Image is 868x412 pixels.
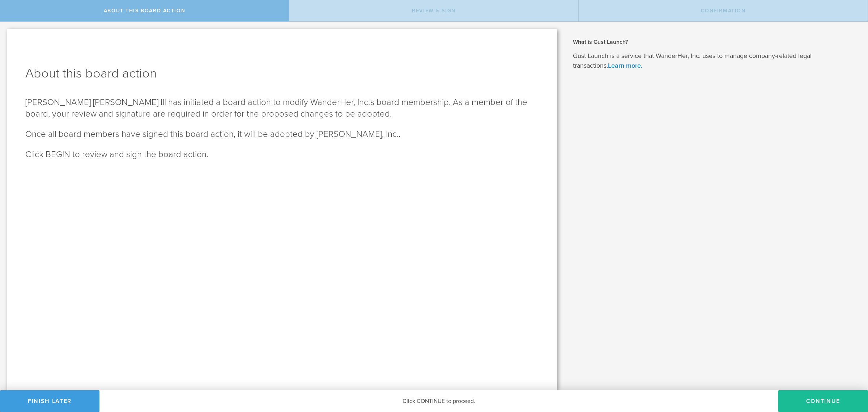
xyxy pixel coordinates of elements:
[412,8,456,14] span: Review & Sign
[99,390,778,412] div: Click CONTINUE to proceed.
[701,8,746,14] span: Confirmation
[832,356,868,390] div: Widget de chat
[25,149,539,160] p: Click BEGIN to review and sign the board action.
[25,129,539,140] p: Once all board members have signed this board action, it will be adopted by [PERSON_NAME], Inc..
[25,65,539,82] h1: About this board action
[832,356,868,390] iframe: Chat Widget
[608,62,642,70] a: Learn more.
[25,97,539,120] p: [PERSON_NAME] [PERSON_NAME] III has initiated a board action to modify WanderHer, Inc.'s board me...
[573,38,857,46] h2: What is Gust Launch?
[778,390,868,412] button: Continue
[573,51,857,71] p: Gust Launch is a service that WanderHer, Inc. uses to manage company-related legal transactions.
[104,8,185,14] span: About this Board Action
